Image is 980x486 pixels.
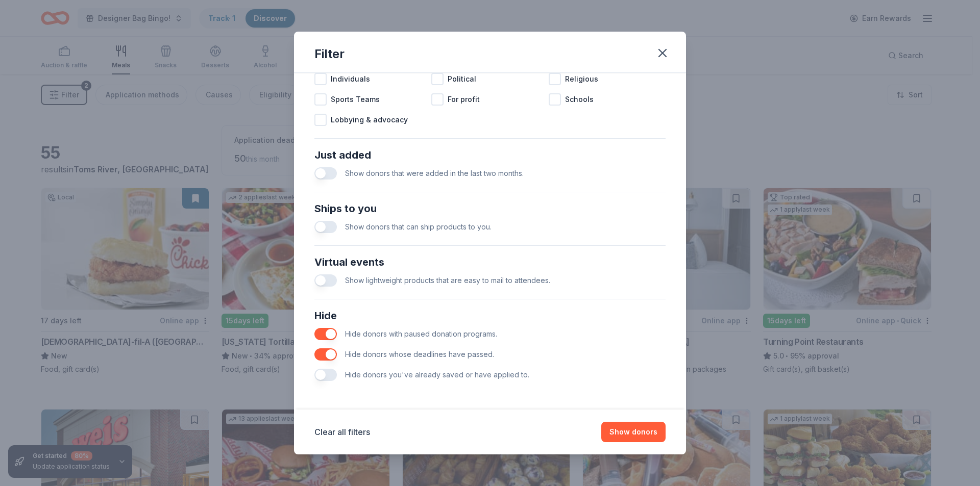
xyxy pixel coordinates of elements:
span: Hide donors with paused donation programs. [345,329,497,338]
span: Hide donors whose deadlines have passed. [345,350,494,359]
div: Just added [314,147,666,163]
button: Clear all filters [314,426,370,438]
span: Individuals [331,73,370,85]
span: Show donors that can ship products to you. [345,222,492,231]
div: Virtual events [314,254,666,270]
span: Lobbying & advocacy [331,114,408,126]
span: Show donors that were added in the last two months. [345,169,524,177]
span: Schools [565,93,594,106]
span: Religious [565,73,598,85]
div: Filter [314,46,345,62]
span: For profit [448,93,480,106]
span: Show lightweight products that are easy to mail to attendees. [345,276,550,285]
span: Sports Teams [331,93,380,106]
span: Hide donors you've already saved or have applied to. [345,370,529,379]
div: Ships to you [314,200,666,217]
div: Hide [314,308,666,324]
button: Show donors [601,422,666,442]
span: Political [448,73,476,85]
